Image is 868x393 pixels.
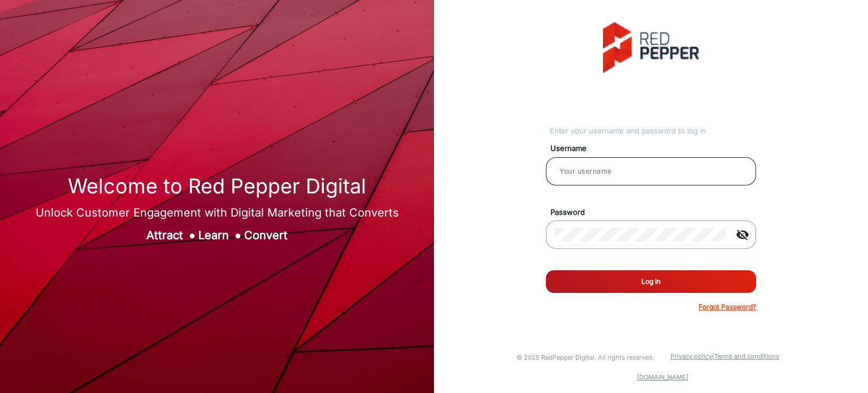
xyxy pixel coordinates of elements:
[637,373,688,381] a: [DOMAIN_NAME]
[671,352,712,360] a: Privacy policy
[36,227,399,244] div: Attract Learn Convert
[729,228,756,241] mat-icon: visibility_off
[698,302,756,312] p: Forgot Password?
[542,143,769,154] mat-label: Username
[712,352,714,360] a: |
[542,207,769,218] mat-label: Password
[714,352,779,360] a: Terms and conditions
[550,126,756,137] div: Enter your username and password to log in
[36,174,399,198] h1: Welcome to Red Pepper Digital
[555,165,747,178] input: Your username
[36,204,399,221] div: Unlock Customer Engagement with Digital Marketing that Converts
[546,270,756,293] button: Log In
[603,22,699,73] img: vmg-logo
[189,228,196,242] span: ●
[517,353,654,361] small: © 2025 RedPepper Digital. All rights reserved.
[235,228,241,242] span: ●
